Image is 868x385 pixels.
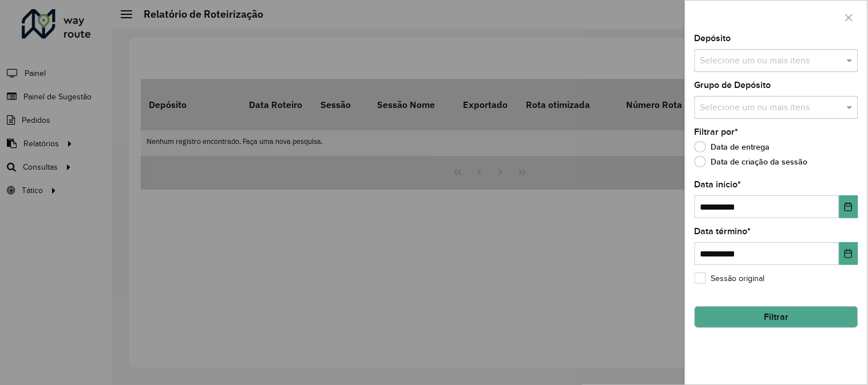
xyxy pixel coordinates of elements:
[695,78,771,92] label: Grupo de Depósito
[695,306,858,328] button: Filtrar
[695,141,770,153] label: Data de entrega
[839,242,858,265] button: Choose Date
[695,224,751,238] label: Data término
[695,31,731,45] label: Depósito
[839,195,858,218] button: Choose Date
[695,272,765,284] label: Sessão original
[695,178,742,191] label: Data início
[695,156,808,167] label: Data de criação da sessão
[695,125,739,139] label: Filtrar por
